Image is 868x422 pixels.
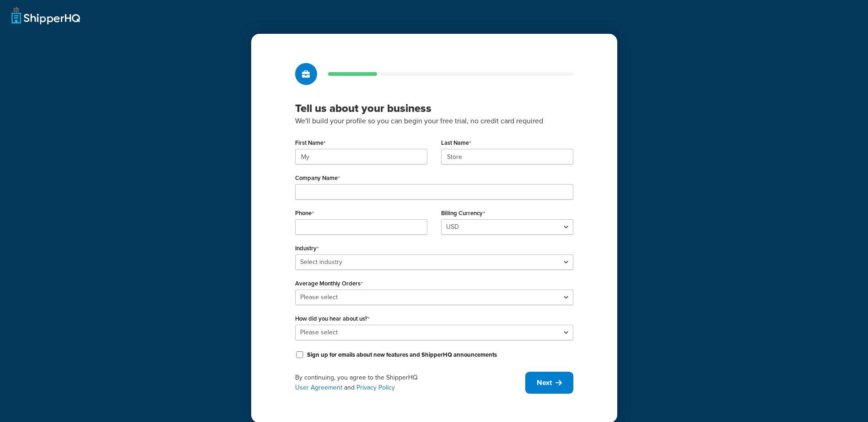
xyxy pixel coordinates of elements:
[356,383,395,392] a: Privacy Policy
[295,383,342,392] a: User Agreement
[525,372,573,394] button: Next
[295,280,363,287] label: Average Monthly Orders
[295,174,340,182] label: Company Name
[295,101,573,115] h3: Tell us about your business
[441,139,471,147] label: Last Name
[537,378,552,388] span: Next
[295,245,319,252] label: Industry
[295,115,573,127] p: We'll build your profile so you can begin your free trial, no credit card required
[295,373,525,393] div: By continuing, you agree to the ShipperHQ and
[307,351,497,359] label: Sign up for emails about new features and ShipperHQ announcements
[295,210,314,217] label: Phone
[295,139,326,147] label: First Name
[441,210,485,217] label: Billing Currency
[295,315,370,322] label: How did you hear about us?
